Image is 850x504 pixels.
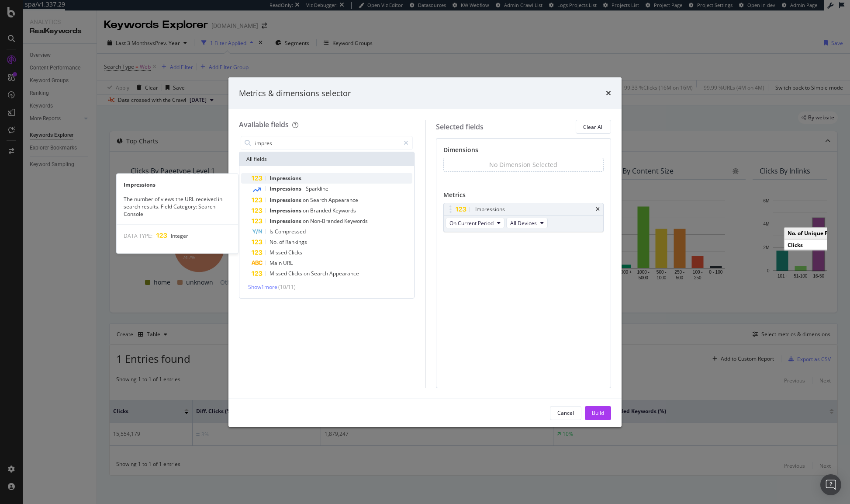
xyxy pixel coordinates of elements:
span: On Current Period [449,219,494,227]
div: Available fields [239,120,289,129]
button: Clear All [576,120,611,134]
span: Non-Branded [310,217,344,225]
span: on [303,196,310,204]
span: Show 1 more [248,283,277,291]
div: The number of views the URL received in search results. Field Category: Search Console [117,195,238,217]
div: ImpressionstimesOn Current PeriodAll Devices [443,203,604,232]
div: Dimensions [443,146,604,158]
span: URL [283,259,293,267]
button: Cancel [550,406,581,420]
span: - [303,185,306,192]
span: Impressions [270,207,303,214]
div: Cancel [557,409,574,417]
span: on [304,270,311,277]
div: times [596,207,600,212]
span: Impressions [270,185,303,192]
span: Compressed [275,228,306,235]
span: Impressions [270,217,303,225]
span: Keywords [344,217,368,225]
div: Open Intercom Messenger [820,474,841,495]
div: Impressions [475,205,505,214]
span: Missed [270,270,288,277]
span: No. [270,238,279,246]
span: Impressions [270,174,301,182]
span: Clicks [288,249,302,256]
span: Search [310,196,328,204]
span: on [303,207,310,214]
div: Impressions [117,181,238,188]
div: Clear All [583,123,604,131]
div: All fields [239,152,414,166]
span: Impressions [270,196,303,204]
div: No Dimension Selected [489,160,557,169]
div: times [606,88,611,99]
button: All Devices [506,218,548,228]
span: All Devices [510,219,537,227]
span: Appearance [329,270,359,277]
button: Build [585,406,611,420]
span: Search [311,270,329,277]
span: Rankings [285,238,307,246]
span: Clicks [288,270,304,277]
div: Build [592,409,604,417]
span: ( 10 / 11 ) [278,283,296,291]
span: Main [270,259,283,267]
span: Missed [270,249,288,256]
div: modal [228,77,622,427]
span: Appearance [328,196,358,204]
div: Metrics & dimensions selector [239,88,351,99]
button: On Current Period [446,218,504,228]
span: of [279,238,285,246]
span: Branded [310,207,332,214]
div: Metrics [443,191,604,203]
input: Search by field name [254,136,400,149]
div: Selected fields [436,122,484,132]
span: Keywords [332,207,356,214]
span: on [303,217,310,225]
span: Is [270,228,275,235]
span: Sparkline [306,185,328,192]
